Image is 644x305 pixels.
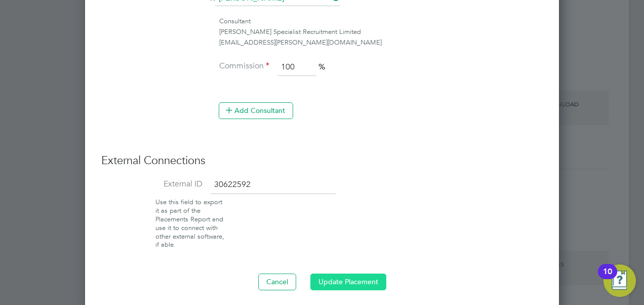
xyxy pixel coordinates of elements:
[603,264,636,297] button: Open Resource Center, 10 new notifications
[219,37,543,48] div: [EMAIL_ADDRESS][PERSON_NAME][DOMAIN_NAME]
[318,62,325,72] span: %
[219,102,293,119] button: Add Consultant
[101,154,543,168] h3: External Connections
[219,61,269,71] label: Commission
[258,274,296,290] button: Cancel
[603,272,612,285] div: 10
[155,198,224,249] span: Use this field to export it as part of the Placements Report and use it to connect with other ext...
[101,179,203,189] label: External ID
[219,27,543,37] div: [PERSON_NAME] Specialist Recruitment Limited
[310,274,386,290] button: Update Placement
[219,16,543,27] div: Consultant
